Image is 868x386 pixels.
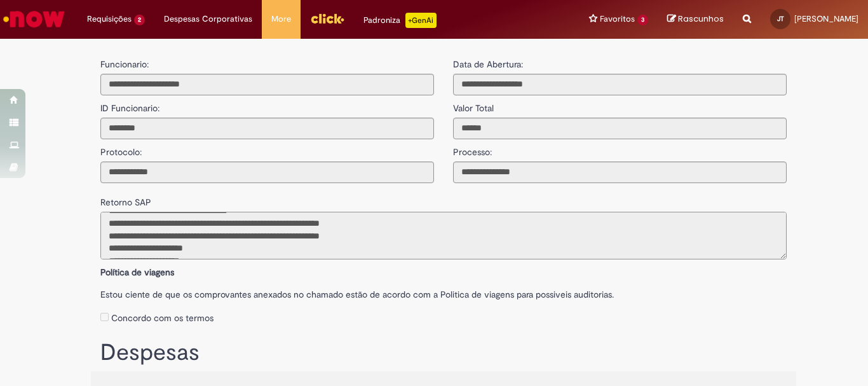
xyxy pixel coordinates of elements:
[111,312,214,324] label: Concordo com os termos
[600,13,635,25] span: Favoritos
[271,13,291,25] span: More
[100,58,149,71] label: Funcionario:
[310,9,344,28] img: click_logo_yellow_360x200.png
[777,15,784,23] span: JT
[405,13,437,28] p: +GenAi
[453,58,523,71] label: Data de Abertura:
[100,139,142,158] label: Protocolo:
[87,13,132,25] span: Requisições
[164,13,252,25] span: Despesas Corporativas
[100,340,787,366] h1: Despesas
[453,95,494,114] label: Valor Total
[453,139,492,158] label: Processo:
[134,15,145,25] span: 2
[363,13,437,28] div: Padroniza
[794,13,858,24] span: [PERSON_NAME]
[100,266,174,278] b: Política de viagens
[1,6,67,32] img: ServiceNow
[678,13,724,25] span: Rascunhos
[667,13,724,25] a: Rascunhos
[100,95,159,114] label: ID Funcionario:
[100,282,787,301] label: Estou ciente de que os comprovantes anexados no chamado estão de acordo com a Politica de viagens...
[100,190,151,209] label: Retorno SAP
[637,15,648,25] span: 3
